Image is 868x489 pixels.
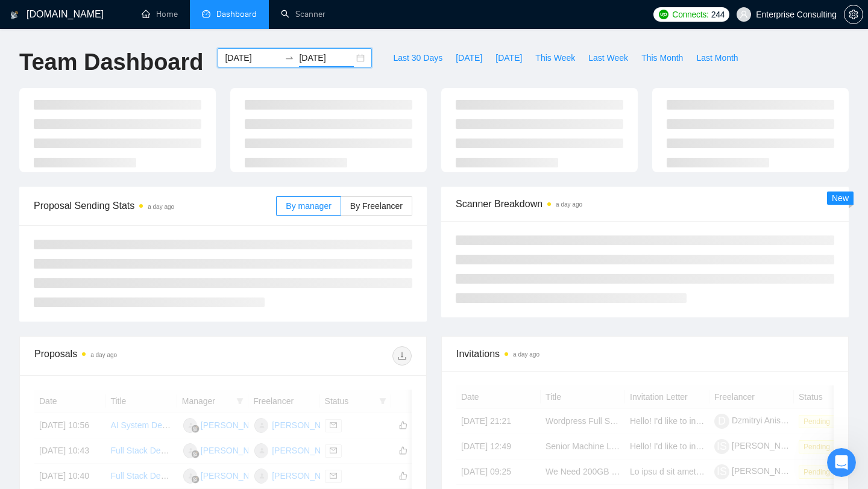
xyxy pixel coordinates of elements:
[299,51,354,64] input: End date
[449,48,489,67] button: [DATE]
[659,10,668,19] img: upwork-logo.png
[285,53,294,63] span: to
[350,201,403,211] span: By Freelancer
[216,9,257,19] span: Dashboard
[711,8,725,21] span: 244
[34,198,276,213] span: Proposal Sending Stats
[641,51,683,64] span: This Month
[844,10,863,19] a: setting
[19,48,203,76] h1: Team Dashboard
[513,351,539,358] time: a day ago
[142,9,178,19] a: homeHome
[844,5,863,24] button: setting
[202,10,210,18] span: dashboard
[225,51,280,64] input: Start date
[740,10,748,19] span: user
[535,51,575,64] span: This Week
[696,51,738,64] span: Last Month
[635,48,690,67] button: This Month
[148,204,174,210] time: a day ago
[529,48,582,67] button: This Week
[588,51,628,64] span: Last Week
[393,51,442,64] span: Last 30 Days
[386,48,449,67] button: Last 30 Days
[495,51,522,64] span: [DATE]
[456,51,482,64] span: [DATE]
[690,48,744,67] button: Last Month
[34,346,223,366] div: Proposals
[556,201,582,208] time: a day ago
[582,48,635,67] button: Last Week
[456,346,834,361] span: Invitations
[90,352,117,358] time: a day ago
[832,193,849,203] span: New
[456,196,834,211] span: Scanner Breakdown
[489,48,529,67] button: [DATE]
[10,5,19,25] img: logo
[281,9,325,19] a: searchScanner
[827,448,856,477] iframe: Intercom live chat
[672,8,708,21] span: Connects:
[285,53,294,63] span: swap-right
[286,201,331,211] span: By manager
